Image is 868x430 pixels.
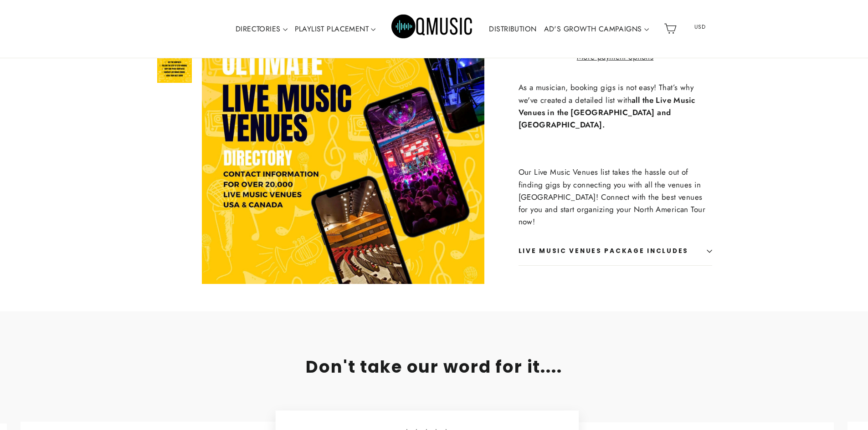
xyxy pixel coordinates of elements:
[205,2,660,56] div: Primary
[232,19,291,40] a: DIRECTORIES
[683,20,717,34] span: USD
[391,8,473,49] img: Q Music Promotions
[519,167,706,227] span: Our Live Music Venues list takes the hassle out of finding gigs by connecting you with all the ve...
[485,19,540,40] a: DISTRIBUTION
[540,19,652,40] a: AD'S GROWTH CAMPAIGNS
[519,237,712,265] button: Live Music Venues Package Includes
[519,95,695,130] strong: all the Live Music Venues in the [GEOGRAPHIC_DATA] and [GEOGRAPHIC_DATA].
[291,19,380,40] a: PLAYLIST PLACEMENT
[519,82,695,130] span: As a musician, booking gigs is not easy! That’s why we've created a detailed list with
[157,48,192,83] img: Live Music Venues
